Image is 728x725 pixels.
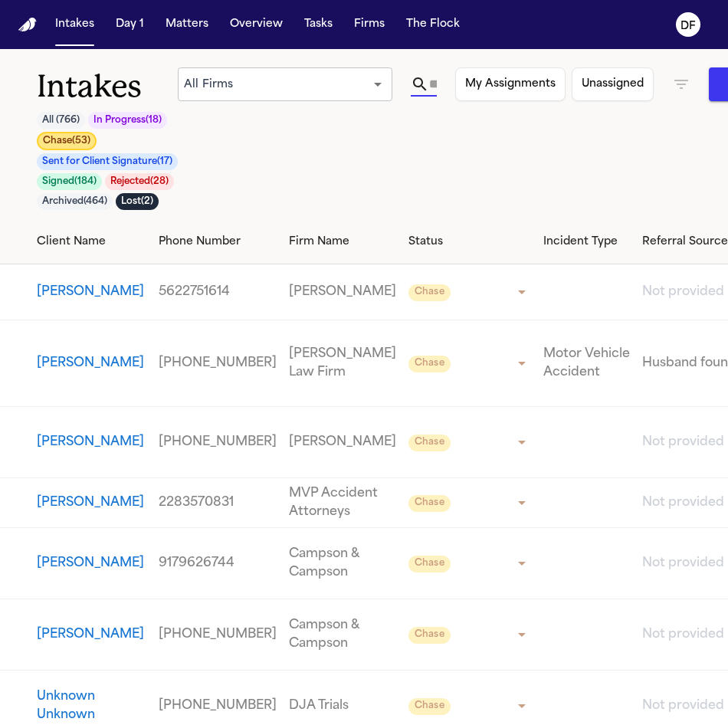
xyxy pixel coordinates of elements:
text: DF [680,21,696,31]
a: View details for Jeffrey Young [37,433,146,451]
button: Rejected(28) [105,173,174,190]
h1: Intakes [37,67,178,106]
button: Lost(2) [116,193,159,210]
div: Firm Name [289,234,396,250]
button: Archived(464) [37,193,113,210]
a: View details for Dariana Corona [289,345,396,382]
span: Chase [408,495,451,512]
button: Overview [224,11,289,38]
button: In Progress(18) [88,112,167,129]
a: View details for Tawanna Smith [289,545,396,582]
div: Incident Type [543,234,630,250]
div: Update intake status [408,281,531,303]
button: Day 1 [110,11,150,38]
div: Client Name [37,234,146,250]
button: Unassigned [572,67,654,101]
button: View details for Madi J Purser [37,494,144,512]
span: Chase [408,556,451,572]
a: View details for Jacques Simon [159,283,277,301]
button: Matters [159,11,215,38]
div: Update intake status [408,624,531,645]
span: Not provided [642,628,724,641]
span: Chase [408,627,451,644]
a: View details for Madi J Purser [159,494,277,512]
div: Phone Number [159,234,277,250]
button: Intakes [49,11,100,38]
a: View details for Jacques Simon [289,283,396,301]
a: View details for Madi J Purser [289,484,396,521]
a: View details for Tawanna Smith [37,554,146,572]
div: Update intake status [408,492,531,513]
a: View details for Dariana Corona [159,354,277,372]
button: View details for Jose Pajares [37,625,144,644]
span: Not provided [642,436,724,448]
button: The Flock [400,11,466,38]
a: View details for Unknown Unknown [159,697,277,715]
button: My Assignments [455,67,566,101]
div: Status [408,234,531,250]
button: Sent for Client Signature(17) [37,153,178,170]
span: Not provided [642,557,724,569]
a: View details for Unknown Unknown [289,697,396,715]
span: All Firms [184,79,233,90]
a: View details for Madi J Purser [37,494,146,512]
a: View details for Jose Pajares [37,625,146,644]
div: Update intake status [408,553,531,574]
a: View details for Dariana Corona [543,345,630,382]
div: Update intake status [408,695,531,717]
button: Firms [348,11,391,38]
a: View details for Tawanna Smith [159,554,277,572]
a: View details for Jose Pajares [159,625,277,644]
button: View details for Tawanna Smith [37,554,144,572]
button: View details for Dariana Corona [37,354,144,372]
a: View details for Jose Pajares [289,616,396,653]
span: Not provided [642,497,724,509]
button: Signed(184) [37,173,102,190]
a: Home [18,18,37,32]
span: Chase [408,356,451,372]
button: All (766) [37,112,85,129]
div: Update intake status [408,353,531,374]
button: View details for Unknown Unknown [37,687,146,724]
a: View details for Jeffrey Young [159,433,277,451]
span: Chase [408,698,451,715]
img: Finch Logo [18,18,37,32]
button: Chase(53) [37,132,97,150]
span: Chase [408,435,451,451]
div: Update intake status [408,431,531,453]
a: View details for Jacques Simon [37,283,146,301]
span: Chase [408,284,451,301]
span: Not provided [642,700,724,712]
button: View details for Jacques Simon [37,283,144,301]
a: View details for Jeffrey Young [289,433,396,451]
button: View details for Jeffrey Young [37,433,144,451]
button: Tasks [298,11,339,38]
a: View details for Dariana Corona [37,354,146,372]
span: Not provided [642,286,724,298]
